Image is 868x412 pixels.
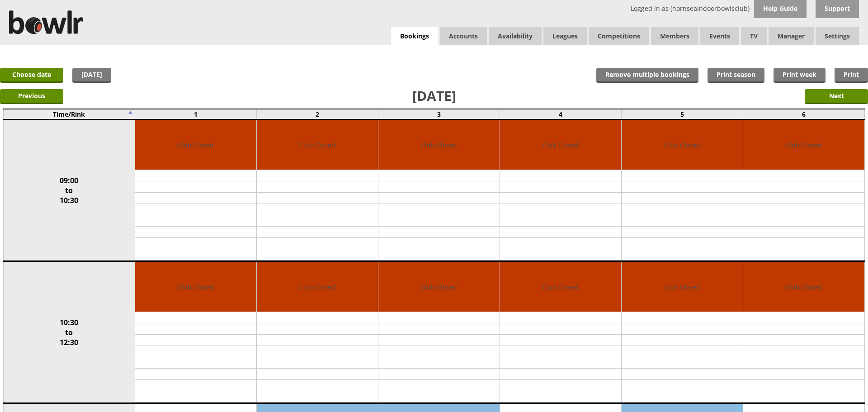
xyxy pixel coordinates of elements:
[500,262,621,312] td: Club Closed
[378,262,500,312] td: Club Closed
[708,68,764,83] a: Print season
[543,27,587,45] a: Leagues
[622,262,743,312] td: Club Closed
[589,27,649,45] a: Competitions
[256,109,378,119] td: 2
[700,27,739,45] a: Events
[651,27,698,45] span: Members
[257,120,378,170] td: Club Closed
[72,68,111,83] a: [DATE]
[805,89,868,104] input: Next
[622,120,743,170] td: Club Closed
[500,109,621,119] td: 4
[257,262,378,312] td: Club Closed
[816,27,859,45] span: Settings
[741,27,767,45] span: TV
[4,109,135,119] td: Time/Rink
[378,109,500,119] td: 3
[135,262,256,312] td: Club Closed
[378,120,500,170] td: Club Closed
[4,261,135,403] td: 10:30 to 12:30
[4,119,135,261] td: 09:00 to 10:30
[500,120,621,170] td: Club Closed
[391,27,438,46] a: Bookings
[135,120,256,170] td: Club Closed
[135,109,256,119] td: 1
[774,68,826,83] a: Print week
[743,109,864,119] td: 6
[621,109,743,119] td: 5
[440,27,487,45] span: Accounts
[489,27,542,45] a: Availability
[596,68,698,83] input: Remove multiple bookings
[769,27,814,45] span: Manager
[743,120,864,170] td: Club Closed
[743,262,864,312] td: Club Closed
[835,68,868,83] a: Print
